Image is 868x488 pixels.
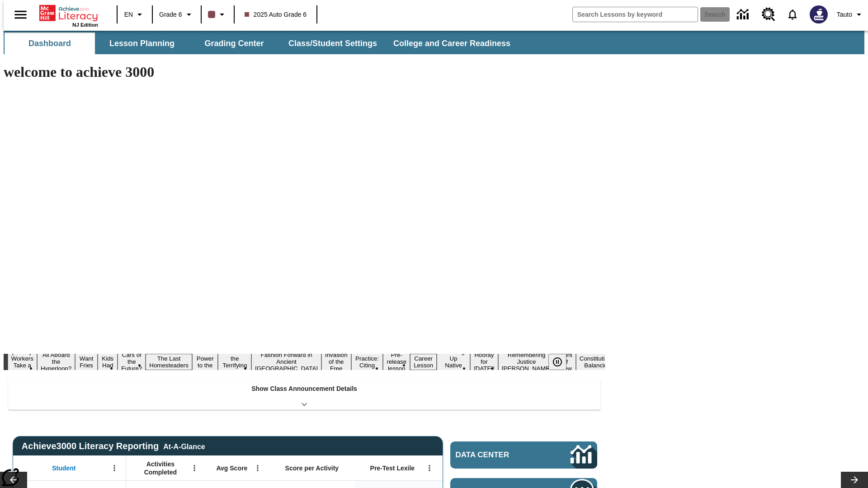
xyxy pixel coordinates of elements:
button: Slide 7 Solar Power to the People [192,347,218,377]
span: Score per Activity [285,464,339,472]
button: Slide 15 Hooray for Constitution Day! [470,350,498,373]
button: Slide 10 The Invasion of the Free CD [321,343,351,380]
button: Slide 5 Cars of the Future? [118,350,146,373]
button: Class/Student Settings [281,33,384,54]
button: Lesson Planning [97,33,187,54]
button: Slide 3 Do You Want Fries With That? [75,340,98,384]
button: Slide 18 The Constitution's Balancing Act [576,347,619,377]
span: Activities Completed [131,460,190,476]
button: Slide 16 Remembering Justice O'Connor [498,350,555,373]
span: Pre-Test Lexile [370,464,415,472]
button: Slide 4 Dirty Jobs Kids Had To Do [98,340,118,384]
button: Slide 13 Career Lesson [410,354,437,370]
button: Class color is dark brown. Change class color [204,6,231,23]
div: Home [39,3,98,28]
button: Open side menu [7,1,34,28]
div: Pause [548,354,576,370]
button: Grade: Grade 6, Select a grade [156,6,198,23]
div: SubNavbar [4,31,864,54]
button: Slide 12 Pre-release lesson [383,350,410,373]
span: Grade 6 [159,10,182,19]
div: Show Class Announcement Details [8,379,600,410]
button: Dashboard [5,33,95,54]
div: SubNavbar [4,33,519,54]
button: Open Menu [251,461,264,475]
button: Grading Center [189,33,279,54]
span: EN [124,10,133,19]
button: Select a new avatar [804,3,833,26]
button: Slide 14 Cooking Up Native Traditions [437,347,470,377]
button: Pause [548,354,566,370]
div: At-A-Glance [163,441,205,451]
button: Lesson carousel, Next [841,472,868,488]
a: Home [39,4,98,22]
button: Profile/Settings [833,6,868,23]
button: Slide 9 Fashion Forward in Ancient Rome [251,350,321,373]
span: Tauto [837,10,852,19]
a: Data Center [450,441,597,469]
img: Avatar [810,5,828,23]
button: Slide 11 Mixed Practice: Citing Evidence [351,347,383,377]
button: Open Menu [108,461,121,475]
a: Notifications [781,3,804,26]
p: Show Class Announcement Details [251,384,357,394]
span: Data Center [456,450,540,460]
span: NJ Edition [72,22,98,28]
h1: welcome to achieve 3000 [4,64,605,80]
button: College and Career Readiness [386,33,518,54]
button: Slide 2 All Aboard the Hyperloop? [37,350,75,373]
a: Data Center [731,2,756,27]
button: Open Menu [423,461,436,475]
button: Slide 8 Attack of the Terrifying Tomatoes [218,347,251,377]
a: Resource Center, Will open in new tab [756,2,781,27]
button: Slide 1 Labor Day: Workers Take a Stand [8,347,37,377]
button: Open Menu [188,461,201,475]
button: Language: EN, Select a language [120,6,149,23]
span: Avg Score [216,464,247,472]
span: 2025 Auto Grade 6 [245,10,307,19]
span: Student [52,464,75,472]
input: search field [573,7,698,22]
button: Slide 6 The Last Homesteaders [146,354,192,370]
span: Achieve3000 Literacy Reporting [22,441,205,451]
